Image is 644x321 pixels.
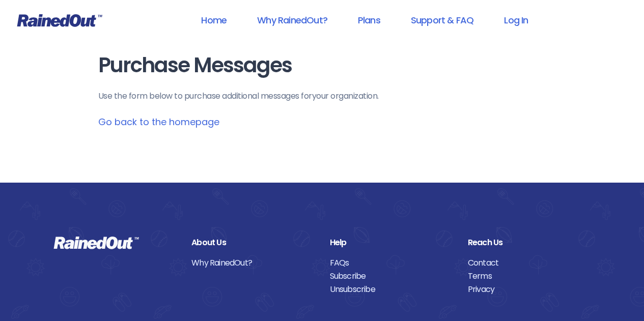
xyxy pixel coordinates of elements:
a: Support & FAQ [398,9,487,32]
a: Plans [345,9,394,32]
p: Use the form below to purchase additional messages for your organization . [98,90,546,102]
h1: Purchase Messages [98,54,546,77]
a: Why RainedOut? [244,9,341,32]
a: Terms [468,270,591,283]
div: Help [330,236,453,249]
div: About Us [191,236,314,249]
div: Reach Us [468,236,591,249]
a: Privacy [468,283,591,296]
a: Contact [468,256,591,270]
a: Subscribe [330,270,453,283]
a: Log In [491,9,541,32]
a: FAQs [330,256,453,270]
a: Unsubscribe [330,283,453,296]
a: Go back to the homepage [98,115,219,128]
a: Home [188,9,240,32]
a: Why RainedOut? [191,256,314,270]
